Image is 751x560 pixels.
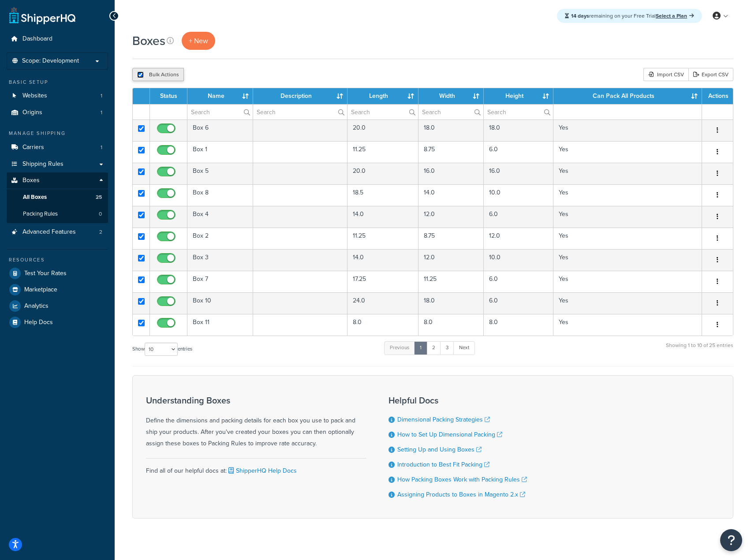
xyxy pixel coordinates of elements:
a: Export CSV [688,68,733,81]
td: Yes [553,271,702,292]
td: 8.0 [418,314,484,336]
strong: 14 days [571,12,589,20]
td: 11.25 [347,141,418,163]
td: Yes [553,119,702,141]
span: Advanced Features [22,228,76,236]
td: 6.0 [484,141,553,163]
th: Height : activate to sort column ascending [484,88,553,104]
td: Yes [553,163,702,184]
a: Help Docs [7,314,108,330]
a: 3 [440,341,454,355]
a: 2 [426,341,441,355]
td: 8.75 [418,141,484,163]
td: 12.0 [418,249,484,271]
td: 24.0 [347,292,418,314]
a: Shipping Rules [7,156,108,172]
td: Yes [553,292,702,314]
div: Resources [7,256,108,264]
input: Search [347,105,418,119]
td: Yes [553,184,702,206]
input: Search [484,105,553,119]
a: Marketplace [7,282,108,298]
td: 8.0 [347,314,418,336]
a: Websites 1 [7,88,108,104]
td: Box 2 [187,228,253,249]
label: Show entries [132,343,192,356]
td: 11.25 [347,228,418,249]
div: Manage Shipping [7,130,108,137]
div: Find all of our helpful docs at: [146,458,366,477]
li: Packing Rules [7,206,108,222]
td: 18.0 [418,292,484,314]
td: 18.0 [484,119,553,141]
a: How Packing Boxes Work with Packing Rules [397,475,527,484]
a: How to Set Up Dimensional Packing [397,430,502,439]
a: Previous [384,341,415,355]
a: Setting Up and Using Boxes [397,445,482,454]
span: Test Your Rates [24,270,67,277]
td: Box 1 [187,141,253,163]
span: Marketplace [24,286,57,294]
td: 10.0 [484,249,553,271]
a: ShipperHQ Home [9,7,75,24]
span: 1 [101,144,102,151]
span: 25 [96,194,102,201]
span: Analytics [24,302,49,310]
span: Websites [22,92,47,100]
td: Yes [553,249,702,271]
li: Advanced Features [7,224,108,240]
span: + New [189,36,208,46]
a: Origins 1 [7,105,108,121]
h3: Understanding Boxes [146,396,366,405]
td: 16.0 [418,163,484,184]
td: 12.0 [484,228,553,249]
li: Analytics [7,298,108,314]
li: All Boxes [7,189,108,205]
th: Status [150,88,187,104]
td: Box 3 [187,249,253,271]
td: 14.0 [347,249,418,271]
a: + New [182,32,215,50]
th: Description : activate to sort column ascending [253,88,347,104]
span: Shipping Rules [22,161,64,168]
td: 10.0 [484,184,553,206]
th: Name : activate to sort column ascending [187,88,253,104]
select: Showentries [145,343,178,356]
td: 14.0 [418,184,484,206]
td: 16.0 [484,163,553,184]
span: Help Docs [24,319,53,326]
a: Test Your Rates [7,265,108,281]
span: 1 [101,109,102,116]
a: Boxes [7,172,108,189]
a: All Boxes 25 [7,189,108,205]
a: Advanced Features 2 [7,224,108,240]
span: Packing Rules [23,210,58,218]
div: Basic Setup [7,78,108,86]
span: Carriers [22,144,44,151]
div: Showing 1 to 10 of 25 entries [666,340,733,359]
a: Dashboard [7,31,108,47]
a: Next [453,341,475,355]
button: Open Resource Center [720,529,742,551]
h1: Boxes [132,32,165,49]
td: Yes [553,314,702,336]
td: Yes [553,228,702,249]
td: Box 8 [187,184,253,206]
td: Box 11 [187,314,253,336]
td: 20.0 [347,119,418,141]
td: 18.5 [347,184,418,206]
td: 6.0 [484,271,553,292]
h3: Helpful Docs [389,396,527,405]
td: Box 10 [187,292,253,314]
div: remaining on your Free Trial [557,9,702,23]
span: Boxes [22,177,40,184]
li: Carriers [7,139,108,156]
th: Length : activate to sort column ascending [347,88,418,104]
td: Box 5 [187,163,253,184]
input: Search [418,105,483,119]
a: Introduction to Best Fit Packing [397,460,489,469]
li: Websites [7,88,108,104]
